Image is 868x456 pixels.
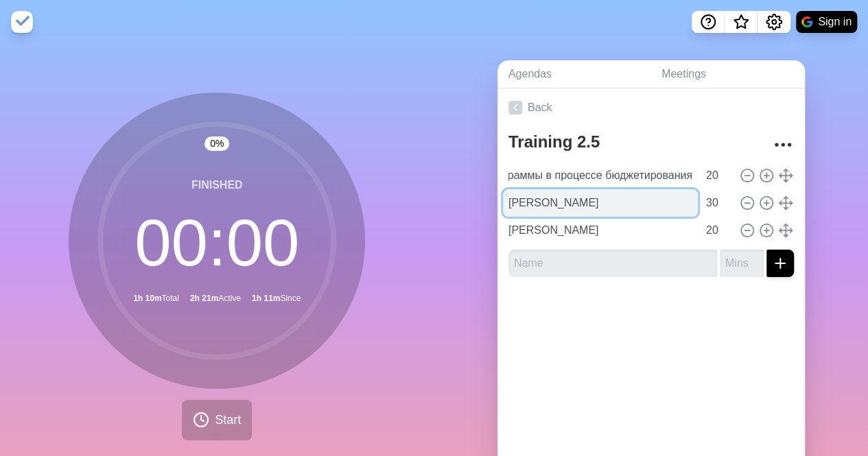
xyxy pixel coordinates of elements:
a: Back [497,88,805,127]
a: Meetings [650,60,805,88]
img: timeblocks logo [11,11,33,33]
button: Start [182,400,252,440]
input: Mins [701,217,734,244]
img: google logo [801,16,812,27]
button: Settings [758,11,790,33]
input: Name [503,162,698,189]
input: Mins [720,250,764,277]
input: Name [508,250,717,277]
input: Mins [701,189,734,217]
button: What’s new [725,11,758,33]
span: Start [215,411,241,429]
input: Name [503,217,698,244]
a: Agendas [497,60,650,88]
button: Sign in [796,11,857,33]
button: More [769,131,797,158]
input: Mins [701,162,734,189]
input: Name [503,189,698,217]
button: Help [692,11,725,33]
